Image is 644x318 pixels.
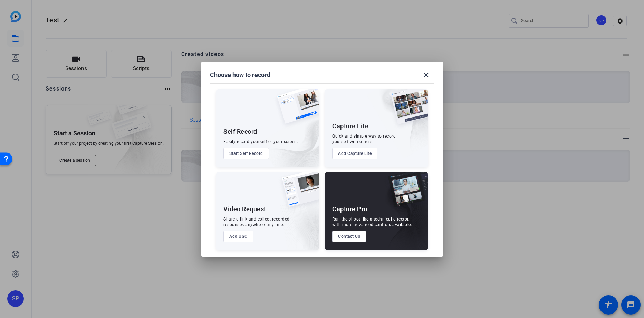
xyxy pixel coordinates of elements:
[332,122,368,130] div: Capture Lite
[377,181,428,250] img: embarkstudio-capture-pro.png
[422,71,430,79] mat-icon: close
[259,104,319,167] img: embarkstudio-self-record.png
[332,133,396,144] div: Quick and simple way to record yourself with others.
[366,89,428,158] img: embarkstudio-capture-lite.png
[279,194,319,250] img: embarkstudio-ugc-content.png
[332,231,366,242] button: Contact Us
[383,172,428,214] img: capture-pro.png
[332,148,377,159] button: Add Capture Lite
[223,139,298,144] div: Easily record yourself or your screen.
[385,89,428,131] img: capture-lite.png
[223,231,253,242] button: Add UGC
[223,128,257,136] div: Self Record
[332,205,367,213] div: Capture Pro
[272,89,319,131] img: self-record.png
[223,216,290,227] div: Share a link and collect recorded responses anywhere, anytime.
[223,148,269,159] button: Start Self Record
[332,216,412,227] div: Run the shoot like a technical director, with more advanced controls available.
[223,205,266,213] div: Video Request
[210,71,270,79] h1: Choose how to record
[277,172,319,214] img: ugc-content.png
